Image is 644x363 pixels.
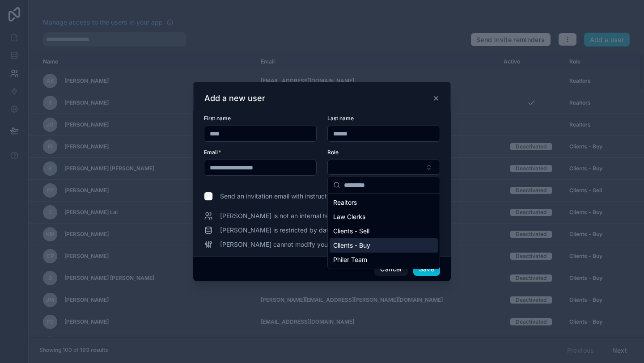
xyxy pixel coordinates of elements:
span: Clients - Sell [333,227,369,236]
span: First name [204,115,231,122]
span: Law Clerks [333,212,365,221]
span: Role [327,149,339,156]
span: Clients - Buy [333,241,370,250]
span: Philer Team [333,255,367,264]
span: [PERSON_NAME] is restricted by data permissions [220,226,369,235]
span: Realtors [333,198,357,207]
span: [PERSON_NAME] is not an internal team member [220,211,364,220]
span: Last name [327,115,354,122]
input: Send an invitation email with instructions to log in [204,192,213,201]
button: Select Button [327,160,440,175]
div: Suggestions [328,194,440,269]
span: Send an invitation email with instructions to log in [220,192,364,201]
span: Email [204,149,218,156]
h3: Add a new user [204,93,265,104]
span: [PERSON_NAME] cannot modify your app [220,240,343,249]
